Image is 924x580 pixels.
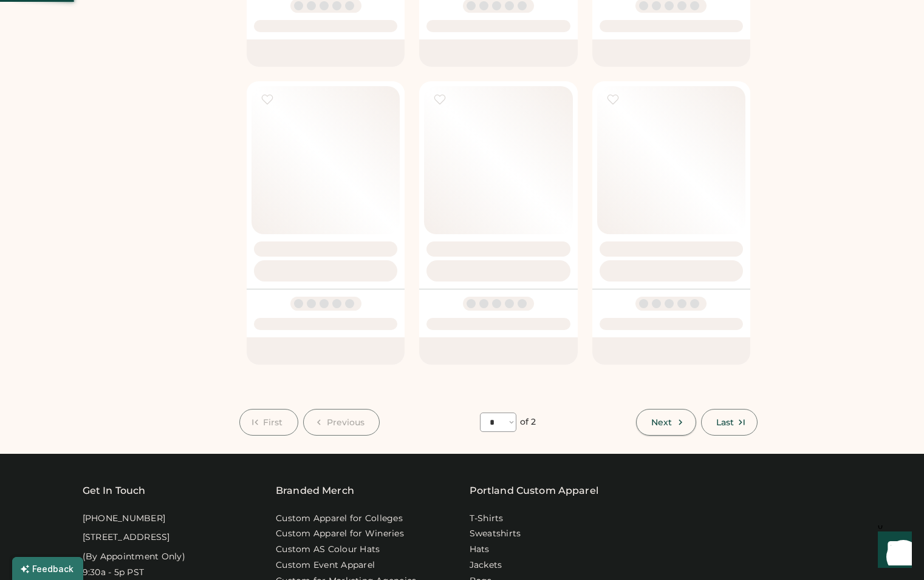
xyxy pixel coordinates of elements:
[470,484,598,498] a: Portland Custom Apparel
[83,567,145,579] div: 9:30a - 5p PST
[276,528,404,540] a: Custom Apparel for Wineries
[327,418,365,427] span: Previous
[83,551,185,563] div: (By Appointment Only)
[83,513,166,525] div: [PHONE_NUMBER]
[239,409,298,436] button: First
[263,418,283,427] span: First
[470,559,502,572] a: Jackets
[520,416,536,428] div: of 2
[716,418,734,427] span: Last
[470,528,521,540] a: Sweatshirts
[701,409,758,436] button: Last
[276,559,375,572] a: Custom Event Apparel
[651,418,672,427] span: Next
[470,544,490,556] a: Hats
[83,484,146,498] div: Get In Touch
[303,409,380,436] button: Previous
[83,531,170,544] div: [STREET_ADDRESS]
[866,525,919,578] iframe: Front Chat
[276,484,354,498] div: Branded Merch
[636,409,696,436] button: Next
[276,544,380,556] a: Custom AS Colour Hats
[276,513,403,525] a: Custom Apparel for Colleges
[470,513,504,525] a: T-Shirts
